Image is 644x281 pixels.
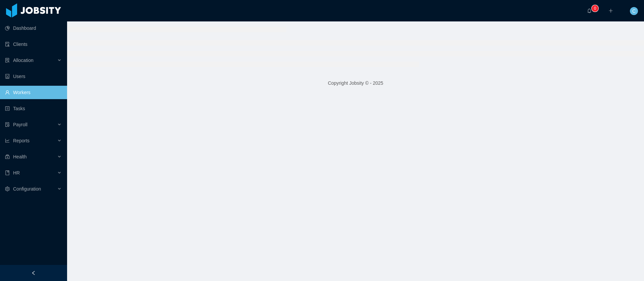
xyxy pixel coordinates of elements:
[5,38,62,51] a: icon: auditClients
[5,21,62,35] a: icon: pie-chartDashboard
[13,154,26,159] span: Health
[5,154,10,159] i: icon: medicine-box
[13,122,28,127] span: Payroll
[5,187,10,191] i: icon: setting
[587,8,592,13] i: icon: bell
[5,58,10,63] i: icon: solution
[5,138,10,143] i: icon: line-chart
[592,5,598,12] sup: 0
[5,86,62,99] a: icon: userWorkers
[5,70,62,83] a: icon: robotUsers
[5,170,10,175] i: icon: book
[13,138,30,143] span: Reports
[13,186,41,192] span: Configuration
[67,72,644,95] footer: Copyright Jobsity © - 2025
[13,58,34,63] span: Allocation
[632,7,636,15] span: C
[13,170,20,175] span: HR
[5,102,62,115] a: icon: profileTasks
[5,122,10,127] i: icon: file-protect
[608,8,613,13] i: icon: plus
